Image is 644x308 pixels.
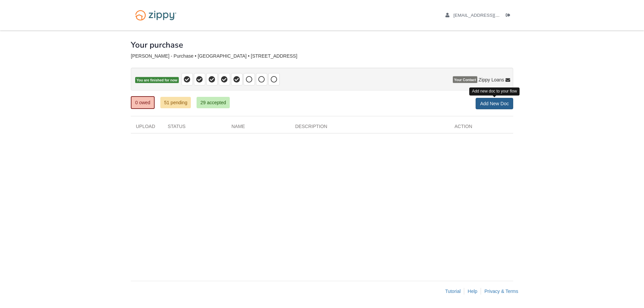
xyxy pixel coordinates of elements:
span: Your Contact [453,76,477,83]
div: Status [163,123,226,133]
h1: Your purchase [131,41,183,49]
div: Name [226,123,290,133]
div: [PERSON_NAME] - Purchase • [GEOGRAPHIC_DATA] • [STREET_ADDRESS] [131,53,513,59]
div: Add new doc to your flow [469,87,520,95]
a: 51 pending [160,97,191,108]
a: Help [468,289,477,294]
a: Add New Doc [476,98,513,109]
div: Upload [131,123,163,133]
a: 0 owed [131,96,155,109]
img: Logo [131,7,181,24]
a: Tutorial [445,289,461,294]
div: Action [449,123,513,133]
div: Description [290,123,449,133]
span: Zippy Loans [479,76,504,83]
span: kelsey.reed679@gmail.com [453,13,530,18]
a: edit profile [445,13,530,19]
a: Privacy & Terms [484,289,518,294]
span: You are finished for now [135,77,179,83]
a: 29 accepted [197,97,229,108]
a: Log out [506,13,513,19]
